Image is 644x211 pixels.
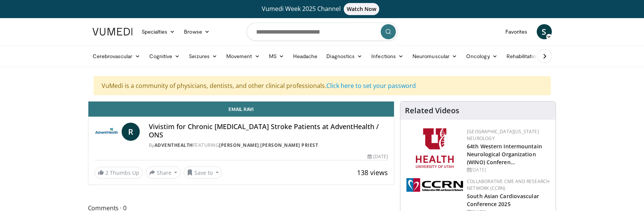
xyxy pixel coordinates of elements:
[502,49,544,64] a: Rehabilitation
[219,142,259,148] a: [PERSON_NAME]
[467,128,539,142] a: [GEOGRAPHIC_DATA][US_STATE] Neurology
[344,3,380,15] span: Watch Now
[105,169,108,176] span: 2
[94,76,551,95] div: VuMedi is a community of physicians, dentists, and other clinical professionals.
[289,49,322,64] a: Headache
[222,49,264,64] a: Movement
[260,142,318,148] a: [PERSON_NAME] Priest
[467,166,550,173] div: [DATE]
[408,49,462,64] a: Neuromuscular
[88,49,145,64] a: Cerebrovascular
[184,166,222,179] button: Save to
[322,49,367,64] a: Diagnostics
[264,49,289,64] a: MS
[467,178,550,191] a: Collaborative CME and Research Network (CCRN)
[149,123,388,139] h4: Vivistim for Chronic [MEDICAL_DATA] Stroke Patients at AdventHealth / ONS
[184,49,222,64] a: Seizures
[367,49,408,64] a: Infections
[154,142,193,148] a: AdventHealth
[145,49,185,64] a: Cognitive
[122,123,140,141] a: R
[416,128,454,168] img: f6362829-b0a3-407d-a044-59546adfd345.png.150x105_q85_autocrop_double_scale_upscale_version-0.2.png
[326,82,416,90] a: Click here to set your password
[146,166,181,179] button: Share
[405,106,459,115] h4: Related Videos
[537,24,552,39] a: S
[462,49,502,64] a: Oncology
[94,3,551,15] a: Vumedi Week 2025 ChannelWatch Now
[501,24,532,39] a: Favorites
[149,142,388,149] div: By FEATURING ,
[467,193,539,208] a: South Asian Cardiovascular Conference 2025
[94,167,143,179] a: 2 Thumbs Up
[467,143,542,166] a: 64th Western Intermountain Neurological Organization (WINO) Conferen…
[94,123,119,141] img: AdventHealth
[93,28,133,35] img: VuMedi Logo
[88,102,394,117] a: Email Ravi
[357,168,388,177] span: 138 views
[406,178,463,192] img: a04ee3ba-8487-4636-b0fb-5e8d268f3737.png.150x105_q85_autocrop_double_scale_upscale_version-0.2.png
[137,24,180,39] a: Specialties
[179,24,214,39] a: Browse
[247,23,398,41] input: Search topics, interventions
[262,5,383,13] span: Vumedi Week 2025 Channel
[368,153,388,160] div: [DATE]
